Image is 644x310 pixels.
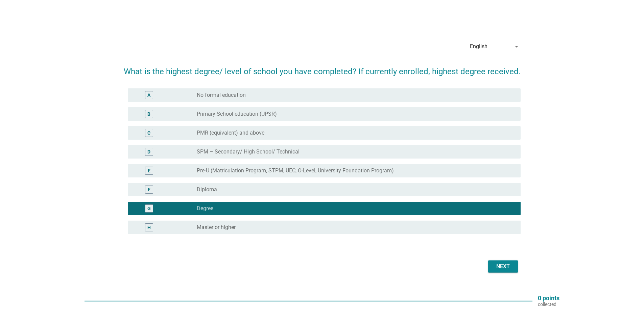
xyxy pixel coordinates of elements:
div: Next [494,262,512,271]
i: arrow_drop_down [512,43,521,51]
label: Degree [197,205,213,212]
div: E [148,167,150,174]
button: Next [488,260,518,273]
div: H [147,224,151,231]
div: B [147,110,150,117]
div: D [147,148,150,155]
label: No formal education [197,92,246,98]
label: Pre-U (Matriculation Program, STPM, UEC, O-Level, University Foundation Program) [197,167,394,174]
label: Master or higher [197,224,236,231]
label: SPM – Secondary/ High School/ Technical [197,148,300,155]
p: 0 points [538,295,559,301]
label: PMR (equivalent) and above [197,130,264,136]
p: collected [538,301,559,307]
div: G [147,205,151,212]
div: F [148,186,150,193]
div: A [147,91,150,98]
label: Diploma [197,186,217,193]
div: English [470,44,487,50]
h2: What is the highest degree/ level of school you have completed? If currently enrolled, highest de... [124,59,521,78]
label: Primary School education (UPSR) [197,111,277,117]
div: C [147,129,150,136]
